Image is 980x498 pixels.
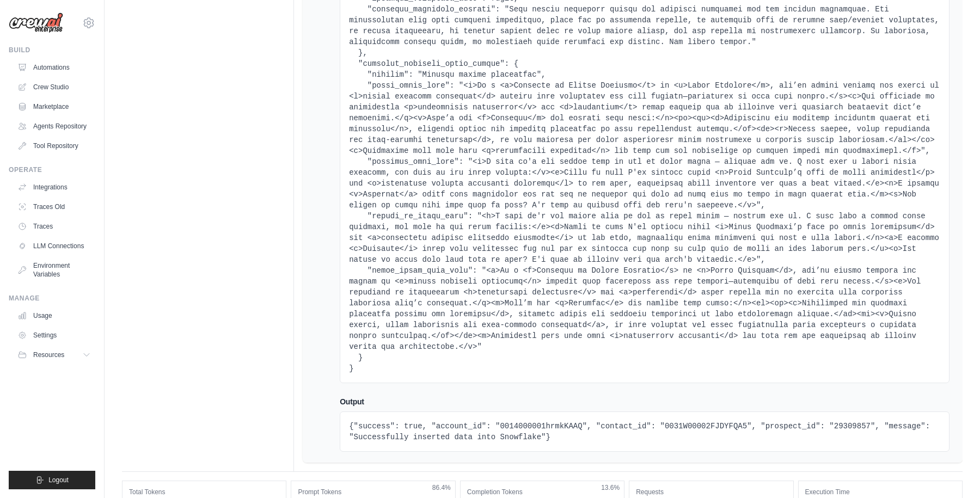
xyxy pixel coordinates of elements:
[13,307,95,324] a: Usage
[13,118,95,135] a: Agents Repository
[13,218,95,235] a: Traces
[13,98,95,115] a: Marketplace
[13,179,95,196] a: Integrations
[13,78,95,96] a: Crew Studio
[48,476,69,484] span: Logout
[13,137,95,155] a: Tool Repository
[9,294,95,303] div: Manage
[432,483,451,492] span: 86.4%
[13,237,95,255] a: LLM Connections
[9,471,95,489] button: Logout
[129,488,279,496] dt: Total Tokens
[340,396,950,407] h4: Output
[805,488,955,496] dt: Execution Time
[13,198,95,216] a: Traces Old
[13,346,95,364] button: Resources
[9,165,95,174] div: Operate
[13,327,95,344] a: Settings
[9,13,63,33] img: Logo
[926,446,980,498] iframe: Chat Widget
[467,488,617,496] dt: Completion Tokens
[33,351,64,359] span: Resources
[298,488,448,496] dt: Prompt Tokens
[601,483,620,492] span: 13.6%
[636,488,786,496] dt: Requests
[349,421,940,442] pre: {"success": true, "account_id": "0014000001hrmkKAAQ", "contact_id": "0031W00002FJDYFQA5", "prospe...
[13,59,95,76] a: Automations
[9,46,95,54] div: Build
[13,257,95,283] a: Environment Variables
